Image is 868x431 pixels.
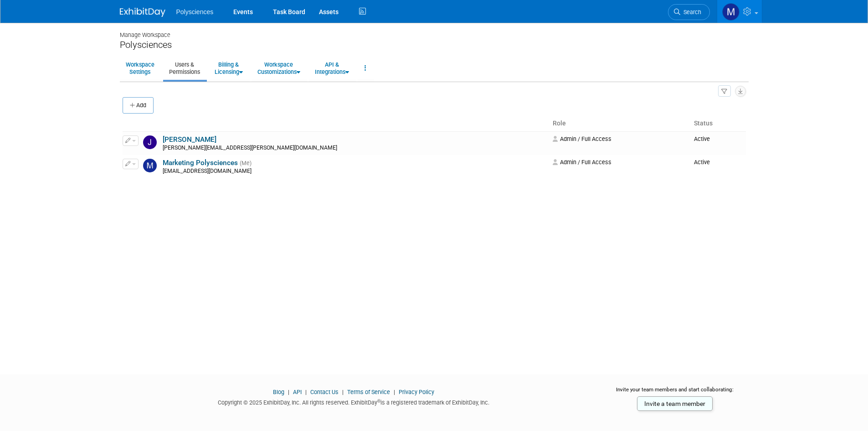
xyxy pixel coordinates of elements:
img: Julianna Klepacki [143,135,157,149]
div: [EMAIL_ADDRESS][DOMAIN_NAME] [163,168,547,175]
span: | [340,389,346,395]
span: Active [694,135,710,142]
span: (Me) [240,160,252,166]
div: Invite your team members and start collaborating: [601,386,749,400]
a: Privacy Policy [399,389,434,395]
a: Invite a team member [637,396,713,411]
a: Blog [273,389,284,395]
a: Billing &Licensing [209,57,249,79]
span: Admin / Full Access [553,159,611,166]
img: Marketing Polysciences [722,3,740,21]
a: Contact Us [310,389,339,395]
a: WorkspaceCustomizations [252,57,306,79]
img: ExhibitDay [120,8,165,17]
th: Role [549,116,690,131]
a: Search [668,4,710,20]
div: Manage Workspace [120,23,749,39]
span: Polysciences [176,8,214,16]
button: Add [123,97,154,114]
a: WorkspaceSettings [120,57,160,79]
img: Marketing Polysciences [143,159,157,172]
a: API &Integrations [309,57,355,79]
th: Status [690,116,746,131]
span: | [303,389,309,395]
span: | [391,389,397,395]
a: Marketing Polysciences [163,159,238,167]
span: Active [694,159,710,166]
span: | [286,389,292,395]
a: API [293,389,302,395]
div: [PERSON_NAME][EMAIL_ADDRESS][PERSON_NAME][DOMAIN_NAME] [163,145,547,152]
a: Terms of Service [347,389,390,395]
sup: ® [377,399,380,404]
span: Admin / Full Access [553,135,611,142]
a: [PERSON_NAME] [163,135,216,144]
div: Copyright © 2025 ExhibitDay, Inc. All rights reserved. ExhibitDay is a registered trademark of Ex... [120,396,588,407]
a: Users &Permissions [163,57,206,79]
span: Search [680,9,701,16]
div: Polysciences [120,39,749,51]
